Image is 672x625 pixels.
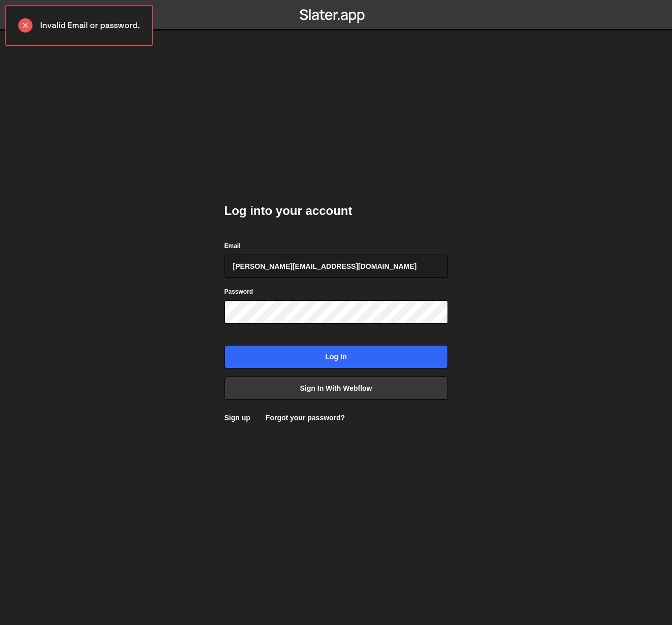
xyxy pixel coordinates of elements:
[225,345,448,368] input: Log in
[225,241,241,251] label: Email
[225,203,448,219] h2: Log into your account
[225,414,250,422] a: Sign up
[225,287,253,297] label: Password
[5,5,153,46] div: Invalid Email or password.
[225,377,448,400] a: Sign in with Webflow
[266,414,345,422] a: Forgot your password?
